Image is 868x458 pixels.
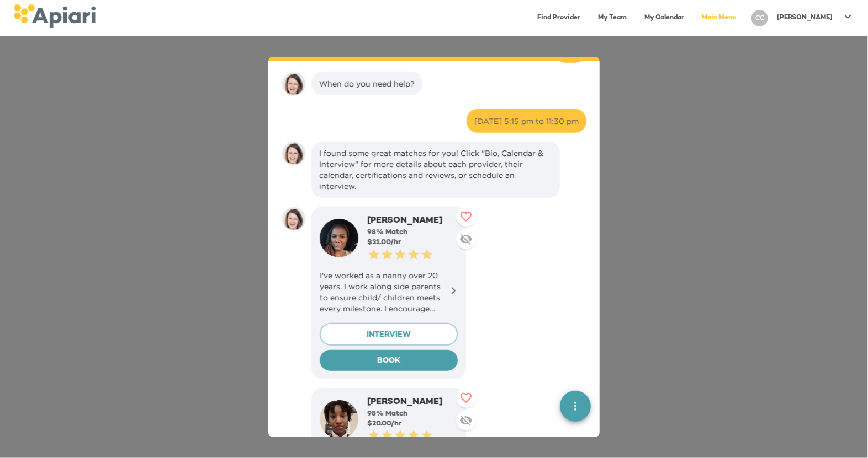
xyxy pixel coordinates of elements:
p: [PERSON_NAME] [777,13,833,23]
div: 98 % Match [367,228,458,238]
img: logo [13,4,96,28]
img: user-photo-123-1758563261410.jpeg [320,400,358,439]
div: [DATE] 5:15 pm to 11:30 pm [474,116,579,127]
div: $ 20.00 /hr [367,419,458,429]
span: INTERVIEW [329,328,448,342]
button: INTERVIEW [320,323,458,346]
img: amy.37686e0395c82528988e.png [282,72,306,96]
div: CC [751,10,768,26]
button: Descend provider in search [456,411,476,430]
div: [PERSON_NAME] [367,215,458,228]
div: 98 % Match [367,409,458,419]
button: Descend provider in search [456,229,476,249]
div: $ 31.00 /hr [367,238,458,247]
a: My Team [591,7,633,29]
div: When do you need help? [319,78,415,89]
button: quick menu [560,391,591,422]
img: user-photo-123-1759723614062.jpeg [320,219,358,257]
span: BOOK [329,354,449,368]
p: I've worked as a nanny over 20 years. I work along side parents to ensure child/ children meets e... [320,270,458,314]
a: Find Provider [531,7,587,29]
button: BOOK [320,350,458,371]
img: amy.37686e0395c82528988e.png [282,142,306,166]
button: Like [456,207,476,227]
img: amy.37686e0395c82528988e.png [282,207,306,231]
div: I found some great matches for you! Click "Bio, Calendar & Interview" for more details about each... [319,148,552,192]
a: My Calendar [638,7,691,29]
a: Main Menu [695,7,743,29]
div: [PERSON_NAME] [367,396,458,409]
button: Like [456,388,476,408]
